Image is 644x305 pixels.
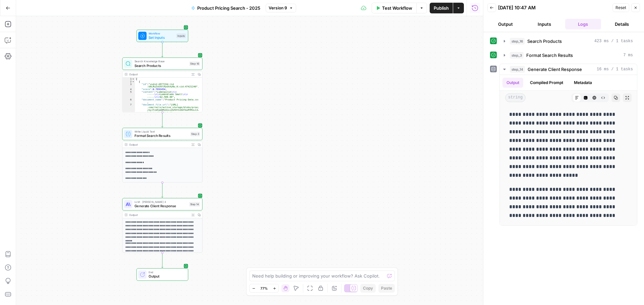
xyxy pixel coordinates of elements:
[500,64,637,75] button: 16 ms / 1 tasks
[378,284,395,293] button: Paste
[528,66,582,73] span: Generate Client Response
[623,52,633,58] span: 7 ms
[487,19,524,29] button: Output
[122,78,135,80] div: 1
[149,274,184,279] span: Output
[135,59,187,63] span: Search Knowledge Base
[149,31,174,35] span: Workflow
[135,204,187,209] span: Generate Client Response
[604,19,640,29] button: Details
[122,103,135,119] div: 7
[135,133,188,138] span: Format Search Results
[500,36,637,47] button: 423 ms / 1 tasks
[526,52,573,59] span: Format Search Results
[430,3,453,13] button: Publish
[527,38,562,45] span: Search Products
[187,3,264,13] button: Product Pricing Search - 2025
[149,35,174,40] span: Set Inputs
[162,42,163,57] g: Edge from start to step_16
[434,5,449,11] span: Publish
[162,182,163,198] g: Edge from step_3 to step_14
[129,143,188,147] div: Output
[135,63,187,68] span: Search Products
[132,80,135,83] span: Toggle code folding, rows 2 through 20
[190,132,200,136] div: Step 3
[260,286,268,291] span: 77%
[510,66,525,73] span: step_14
[162,112,163,127] g: Edge from step_16 to step_3
[381,285,392,291] span: Paste
[360,284,376,293] button: Copy
[510,38,525,45] span: step_16
[269,5,287,11] span: Version 9
[122,30,202,42] div: WorkflowSet InputsInputs
[372,3,416,13] button: Test Workflow
[526,19,562,29] button: Inputs
[594,38,633,44] span: 423 ms / 1 tasks
[382,5,412,11] span: Test Workflow
[122,88,135,91] div: 4
[505,93,526,102] span: string
[129,213,188,217] div: Output
[122,91,135,98] div: 5
[612,3,629,12] button: Reset
[500,75,637,225] div: 16 ms / 1 tasks
[176,33,186,38] div: Inputs
[510,52,524,59] span: step_3
[149,270,184,274] span: End
[565,19,601,29] button: Logs
[615,5,626,11] span: Reset
[526,78,567,88] button: Compiled Prompt
[129,72,188,76] div: Output
[122,268,202,281] div: EndOutput
[135,130,188,134] span: Write Liquid Text
[122,98,135,103] div: 6
[189,61,200,66] div: Step 16
[363,285,373,291] span: Copy
[500,50,637,61] button: 7 ms
[570,78,596,88] button: Metadata
[502,78,523,88] button: Output
[597,66,633,72] span: 16 ms / 1 tasks
[189,202,200,207] div: Step 14
[135,200,187,204] span: LLM · [PERSON_NAME] 4
[266,4,296,12] button: Version 9
[122,80,135,83] div: 2
[162,253,163,268] g: Edge from step_14 to end
[122,58,202,112] div: Search Knowledge BaseSearch ProductsStep 16Output[ { "id":"vsdid:4977334:rid :U6LRuZsEXVlRyGhXyNu...
[197,5,260,11] span: Product Pricing Search - 2025
[122,83,135,88] div: 3
[132,78,135,80] span: Toggle code folding, rows 1 through 100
